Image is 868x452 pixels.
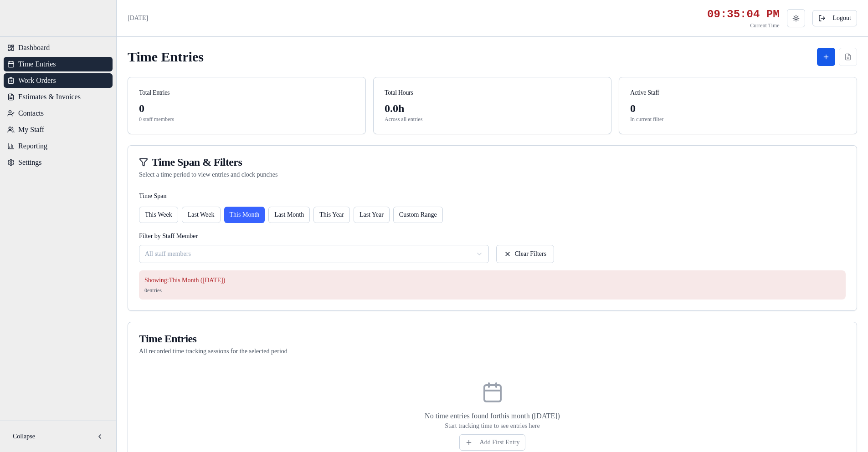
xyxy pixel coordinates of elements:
[182,207,221,223] button: Last Week
[139,422,846,451] p: Start tracking time to see entries here
[139,207,178,223] button: This Week
[139,101,354,116] div: 0
[268,207,310,223] button: Last Month
[707,22,779,29] p: Current Time
[459,434,526,451] button: Add First Entry
[4,57,113,71] button: Time Entries
[385,116,600,123] p: Across all entries
[18,75,56,86] span: Work Orders
[630,88,846,97] div: Active Staff
[18,141,47,152] span: Reporting
[144,287,840,294] p: 0 entries
[18,157,42,168] span: Settings
[18,42,50,53] span: Dashboard
[4,90,113,104] button: Estimates & Invoices
[354,207,390,223] button: Last Year
[139,88,354,97] div: Total Entries
[139,116,354,123] p: 0 staff members
[139,411,846,422] p: No time entries found for this month ([DATE])
[18,59,56,70] span: Time Entries
[4,106,113,121] button: Contacts
[707,7,779,22] div: 09:35:04 PM
[139,333,846,344] div: Time Entries
[18,108,44,119] span: Contacts
[4,122,113,137] button: My Staff
[393,207,443,223] button: Custom Range
[128,49,204,65] h1: Time Entries
[630,101,846,116] div: 0
[139,193,167,199] label: Time Span
[128,14,148,23] p: [DATE]
[18,91,81,102] span: Estimates & Invoices
[496,245,555,263] button: Clear Filters
[817,48,835,66] button: Add Entry
[139,233,198,239] label: Filter by Staff Member
[7,428,109,445] button: Collapse
[4,73,113,88] button: Work Orders
[18,124,44,135] span: My Staff
[4,41,113,55] button: Dashboard
[144,276,840,285] p: Showing: This Month ([DATE])
[385,101,600,116] div: 0.0 h
[152,157,242,168] span: Time Span & Filters
[385,88,600,97] div: Total Hours
[630,116,846,123] p: In current filter
[139,347,846,356] div: All recorded time tracking sessions for the selected period
[139,170,846,179] div: Select a time period to view entries and clock punches
[4,155,113,170] button: Settings
[812,10,857,26] button: Logout
[313,207,350,223] button: This Year
[13,432,35,441] span: Collapse
[4,139,113,153] button: Reporting
[224,207,265,223] button: This Month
